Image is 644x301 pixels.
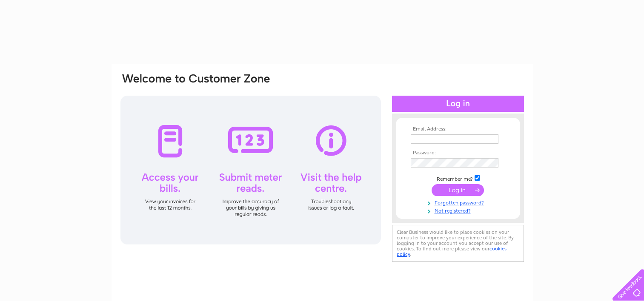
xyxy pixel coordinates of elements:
[392,225,524,262] div: Clear Business would like to place cookies on your computer to improve your experience of the sit...
[397,246,507,257] a: cookies policy
[411,198,507,206] a: Forgotten password?
[409,150,507,156] th: Password:
[411,206,507,214] a: Not registered?
[409,126,507,132] th: Email Address:
[432,184,484,196] input: Submit
[409,174,507,182] td: Remember me?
